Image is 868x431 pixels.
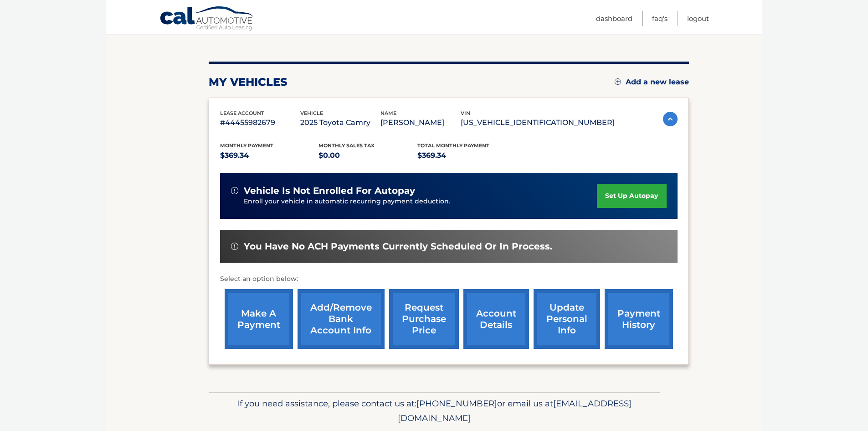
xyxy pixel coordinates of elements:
a: account details [463,289,529,349]
span: name [380,110,396,116]
a: update personal info [534,289,600,349]
a: make a payment [225,289,293,349]
p: If you need assistance, please contact us at: or email us at [215,396,654,426]
a: Cal Automotive [159,6,255,32]
span: vin [461,110,470,116]
p: 2025 Toyota Camry [300,116,380,129]
p: [US_VEHICLE_IDENTIFICATION_NUMBER] [461,116,615,129]
p: Enroll your vehicle in automatic recurring payment deduction. [244,197,597,207]
a: Dashboard [596,11,632,26]
a: payment history [605,289,673,349]
span: [EMAIL_ADDRESS][DOMAIN_NAME] [398,398,632,423]
a: Logout [687,11,709,26]
span: You have no ACH payments currently scheduled or in process. [244,241,552,252]
img: accordion-active.svg [663,112,678,126]
span: [PHONE_NUMBER] [416,398,497,409]
img: alert-white.svg [231,187,238,194]
a: request purchase price [389,289,459,349]
span: Monthly Payment [220,142,273,149]
span: lease account [220,110,264,116]
h2: my vehicles [209,75,288,89]
span: Total Monthly Payment [417,142,489,149]
p: Select an option below: [220,274,678,285]
a: set up autopay [597,184,666,208]
p: #44455982679 [220,116,300,129]
img: alert-white.svg [231,243,238,250]
span: Monthly sales Tax [318,142,375,149]
a: Add a new lease [615,78,689,87]
a: FAQ's [652,11,668,26]
span: vehicle [300,110,323,116]
span: vehicle is not enrolled for autopay [244,185,415,197]
p: [PERSON_NAME] [380,116,461,129]
p: $0.00 [318,149,417,162]
img: add.svg [615,78,621,85]
p: $369.34 [417,149,516,162]
a: Add/Remove bank account info [298,289,385,349]
p: $369.34 [220,149,319,162]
